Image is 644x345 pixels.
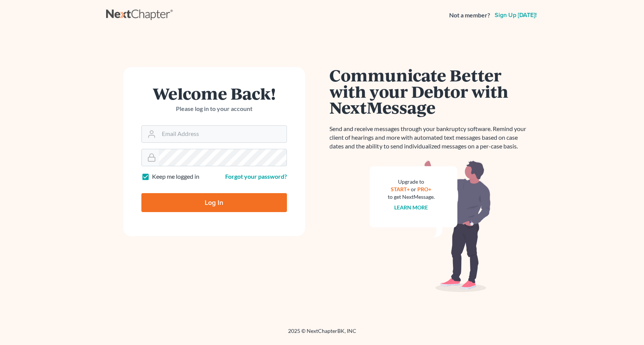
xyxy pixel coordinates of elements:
a: Sign up [DATE]! [493,12,538,18]
span: or [411,186,416,192]
a: PRO+ [417,186,431,192]
input: Log In [141,193,287,212]
h1: Welcome Back! [141,85,287,101]
img: nextmessage_bg-59042aed3d76b12b5cd301f8e5b87938c9018125f34e5fa2b7a6b67550977c72.svg [370,160,491,292]
strong: Not a member? [449,11,490,20]
a: Learn more [394,204,428,211]
a: START+ [391,186,410,192]
div: to get NextMessage. [388,193,435,201]
p: Send and receive messages through your bankruptcy software. Remind your client of hearings and mo... [330,125,531,151]
a: Forgot your password? [225,173,287,180]
h1: Communicate Better with your Debtor with NextMessage [330,67,531,116]
input: Email Address [159,126,287,142]
label: Keep me logged in [152,172,199,181]
p: Please log in to your account [141,105,287,113]
div: Upgrade to [388,178,435,186]
div: 2025 © NextChapterBK, INC [106,327,538,341]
